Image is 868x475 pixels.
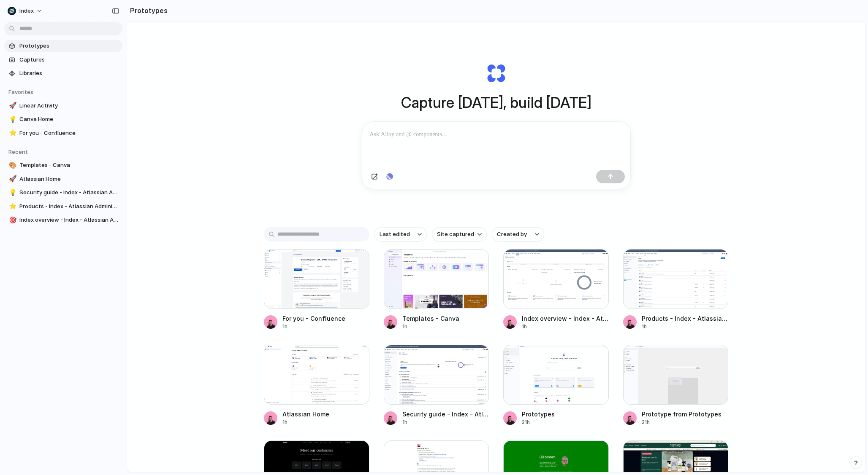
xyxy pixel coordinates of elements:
div: 💡 [9,115,15,124]
div: 1h [402,323,459,330]
button: 💡 [8,115,16,123]
a: 💡Canva Home [4,113,122,126]
button: ⭐ [8,202,16,211]
span: Security guide - Index - Atlassian Administration [19,188,119,197]
div: Index overview - Index - Atlassian Administration [522,314,609,323]
a: Index overview - Index - Atlassian AdministrationIndex overview - Index - Atlassian Administration1h [503,249,609,330]
a: Captures [4,54,122,66]
div: 🚀 [9,101,15,110]
span: Libraries [19,69,119,78]
a: ⭐Products - Index - Atlassian Administration [4,200,122,213]
div: 🎨 [9,161,15,170]
h2: Prototypes [127,5,168,16]
div: 🚀 [9,174,15,184]
a: 🚀Linear Activity [4,99,122,112]
a: Security guide - Index - Atlassian AdministrationSecurity guide - Index - Atlassian Administration1h [384,345,489,426]
a: 🎯Index overview - Index - Atlassian Administration [4,214,122,226]
span: Prototypes [19,42,119,50]
button: 💡 [8,188,16,197]
a: PrototypesPrototypes21h [503,345,609,426]
button: 🚀 [8,175,16,183]
a: Templates - CanvaTemplates - Canva1h [384,249,489,330]
div: ⭐ [9,201,15,211]
span: Captures [19,56,119,64]
span: Favorites [8,89,33,95]
a: ⭐For you - Confluence [4,127,122,140]
a: 🚀Atlassian Home [4,173,122,185]
div: 1h [642,323,729,330]
a: Prototypes [4,40,122,52]
div: 1h [522,323,609,330]
div: Prototype from Prototypes [642,410,722,419]
div: Security guide - Index - Atlassian Administration [402,410,489,419]
a: Atlassian HomeAtlassian Home1h [264,345,369,426]
button: 🎯 [8,216,16,224]
div: Templates - Canva [402,314,459,323]
span: Index [19,7,34,15]
span: Atlassian Home [19,175,119,183]
span: Recent [8,148,28,155]
div: 1h [282,419,329,426]
span: Site captured [437,230,474,239]
span: Last edited [380,230,410,239]
button: 🎨 [8,161,16,169]
span: Created by [497,230,527,239]
div: 💡 [9,188,15,198]
a: Products - Index - Atlassian AdministrationProducts - Index - Atlassian Administration1h [623,249,729,330]
div: 21h [642,419,722,426]
a: For you - ConfluenceFor you - Confluence1h [264,249,369,330]
span: For you - Confluence [19,129,119,137]
h1: Capture [DATE], build [DATE] [401,91,591,114]
button: Site captured [432,227,487,242]
button: 🚀 [8,102,16,110]
span: Canva Home [19,115,119,123]
a: Libraries [4,67,122,80]
a: 💡Security guide - Index - Atlassian Administration [4,186,122,199]
div: Atlassian Home [282,410,329,419]
button: Created by [492,227,544,242]
span: Index overview - Index - Atlassian Administration [19,216,119,224]
div: ⭐ [9,128,15,138]
div: 🎯 [9,215,15,225]
div: 1h [402,419,489,426]
span: Products - Index - Atlassian Administration [19,202,119,211]
div: Products - Index - Atlassian Administration [642,314,729,323]
div: For you - Confluence [282,314,345,323]
a: 🎨Templates - Canva [4,159,122,172]
div: Prototypes [522,410,555,419]
div: 21h [522,419,555,426]
span: Linear Activity [19,102,119,110]
div: 1h [282,323,345,330]
button: Last edited [374,227,427,242]
button: ⭐ [8,129,16,137]
button: Index [4,4,47,18]
span: Templates - Canva [19,161,119,169]
a: Prototype from PrototypesPrototype from Prototypes21h [623,345,729,426]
